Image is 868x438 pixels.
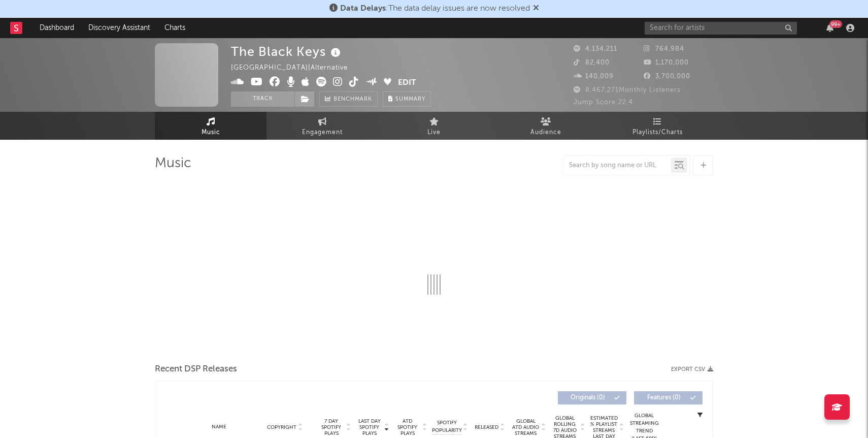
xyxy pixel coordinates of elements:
span: 82,400 [574,59,610,66]
a: Playlists/Charts [602,112,713,140]
a: Audience [490,112,602,140]
a: Dashboard [32,18,81,38]
button: Summary [383,91,431,107]
div: Name [186,423,252,431]
span: ATD Spotify Plays [394,418,421,436]
a: Charts [157,18,192,38]
button: Export CSV [671,366,713,372]
span: Originals ( 0 ) [564,395,611,401]
span: Music [202,127,220,139]
span: 140,009 [574,73,614,80]
span: Audience [530,127,561,139]
a: Live [378,112,490,140]
div: [GEOGRAPHIC_DATA] | Alternative [231,62,359,74]
button: 99+ [826,24,833,32]
span: 764,984 [644,46,684,52]
span: Recent DSP Releases [155,363,237,376]
span: Engagement [302,127,343,139]
span: Live [427,127,441,139]
span: 1,170,000 [644,59,689,66]
button: Track [231,91,294,107]
a: Discovery Assistant [81,18,157,38]
div: 99 + [829,20,842,28]
div: The Black Keys [231,43,343,60]
button: Originals(0) [558,391,626,404]
input: Search by song name or URL [564,162,671,170]
span: Features ( 0 ) [641,395,687,401]
input: Search for artists [645,22,797,35]
span: Released [475,424,498,430]
span: Summary [395,97,425,102]
span: Global ATD Audio Streams [512,418,540,436]
span: Benchmark [333,93,372,106]
button: Features(0) [634,391,703,404]
a: Music [155,112,266,140]
span: Playlists/Charts [632,127,683,139]
button: Edit [398,77,416,89]
span: Jump Score: 22.4 [574,99,633,106]
span: 7 Day Spotify Plays [318,418,345,436]
span: Data Delays [340,5,386,13]
span: Spotify Popularity [432,419,462,434]
span: 4,134,211 [574,46,617,52]
span: Copyright [267,424,296,430]
span: 3,700,000 [644,73,690,80]
span: Dismiss [533,5,539,13]
span: Last Day Spotify Plays [356,418,383,436]
a: Engagement [266,112,378,140]
a: Benchmark [319,91,378,107]
span: : The data delay issues are now resolved [340,5,530,13]
span: 8,467,271 Monthly Listeners [574,87,681,93]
